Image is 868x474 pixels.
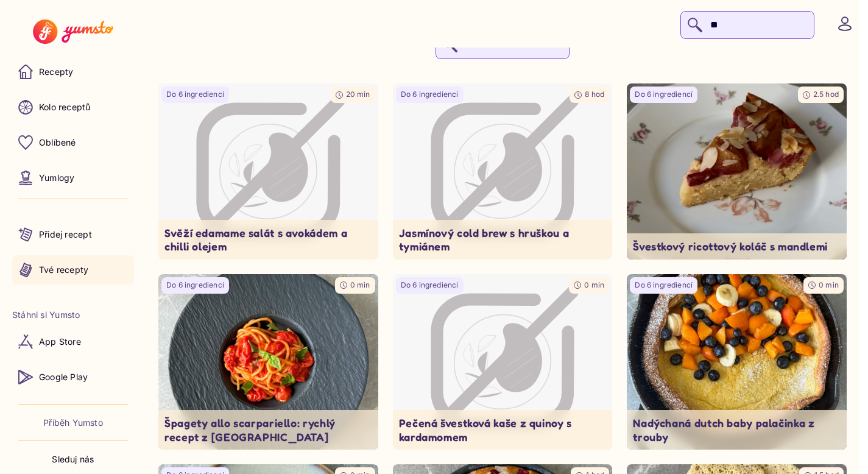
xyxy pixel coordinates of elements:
[12,163,134,193] a: Yumlogy
[39,336,81,348] p: App Store
[166,280,224,291] p: Do 6 ingrediencí
[12,220,134,249] a: Přidej recept
[627,83,847,260] img: undefined
[39,101,91,113] p: Kolo receptů
[33,19,113,44] img: Yumsto logo
[350,280,370,289] span: 0 min
[39,172,74,184] p: Yumlogy
[39,136,76,149] p: Oblíbené
[158,274,378,450] img: undefined
[158,83,378,260] a: Image not availableDo 6 ingrediencí20 minSvěží edamame salát s avokádem a chilli olejem
[393,83,613,260] div: Image not available
[399,226,607,253] p: Jasmínový cold brew s hruškou a tymiánem
[393,83,613,260] a: Image not availableDo 6 ingrediencí8 hodJasmínový cold brew s hruškou a tymiánem
[346,90,370,99] span: 20 min
[12,255,134,285] a: Tvé recepty
[12,327,134,356] a: App Store
[52,453,94,465] p: Sleduj nás
[819,280,839,289] span: 0 min
[401,90,459,100] p: Do 6 ingrediencí
[12,57,134,87] a: Recepty
[633,416,841,444] p: Nadýchaná dutch baby palačinka z trouby
[399,416,607,444] p: Pečená švestková kaše z quinoy s kardamomem
[39,66,73,78] p: Recepty
[633,239,841,253] p: Švestkový ricottový koláč s mandlemi
[39,371,88,383] p: Google Play
[12,309,134,321] li: Stáhni si Yumsto
[584,280,604,289] span: 0 min
[12,128,134,157] a: Oblíbené
[393,274,613,450] a: Image not availableDo 6 ingrediencí0 minPečená švestková kaše z quinoy s kardamomem
[585,90,604,99] span: 8 hod
[627,274,847,450] a: undefinedDo 6 ingrediencí0 minNadýchaná dutch baby palačinka z trouby
[158,274,378,450] a: undefinedDo 6 ingrediencí0 minŠpagety allo scarpariello: rychlý recept z [GEOGRAPHIC_DATA]
[164,416,372,444] p: Špagety allo scarpariello: rychlý recept z [GEOGRAPHIC_DATA]
[393,274,613,450] div: Image not available
[12,93,134,122] a: Kolo receptů
[635,280,693,291] p: Do 6 ingrediencí
[12,363,134,392] a: Google Play
[39,264,88,276] p: Tvé recepty
[627,83,847,260] a: undefinedDo 6 ingrediencí2.5 hodŠvestkový ricottový koláč s mandlemi
[158,83,378,260] div: Image not available
[166,90,224,100] p: Do 6 ingrediencí
[39,228,92,241] p: Přidej recept
[401,280,459,291] p: Do 6 ingrediencí
[627,274,847,450] img: undefined
[164,226,372,253] p: Svěží edamame salát s avokádem a chilli olejem
[635,90,693,100] p: Do 6 ingrediencí
[813,90,839,99] span: 2.5 hod
[43,417,103,429] a: Příběh Yumsto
